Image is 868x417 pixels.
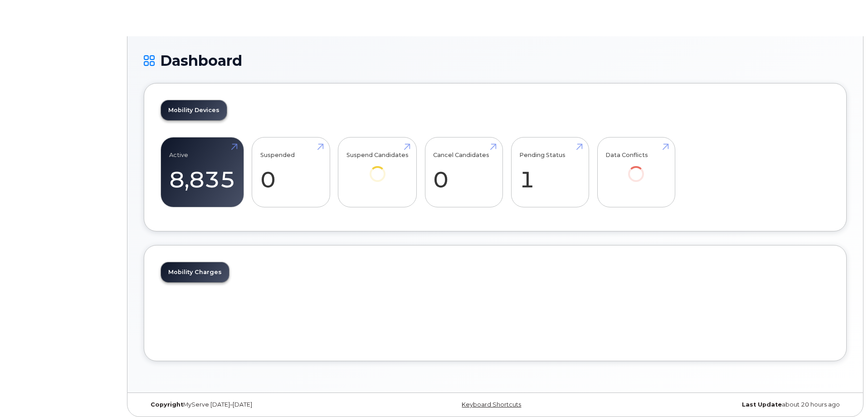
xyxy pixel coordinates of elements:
a: Suspended 0 [260,142,322,202]
a: Data Conflicts [605,142,667,195]
div: MyServe [DATE]–[DATE] [144,401,378,408]
a: Pending Status 1 [519,142,580,202]
strong: Last Update [742,401,782,408]
div: about 20 hours ago [612,401,847,408]
a: Mobility Devices [161,100,227,120]
a: Keyboard Shortcuts [462,401,521,408]
a: Suspend Candidates [346,142,409,195]
a: Active 8,835 [169,142,235,202]
a: Mobility Charges [161,262,229,282]
a: Cancel Candidates 0 [433,142,494,202]
h1: Dashboard [144,53,847,69]
strong: Copyright [151,401,183,408]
